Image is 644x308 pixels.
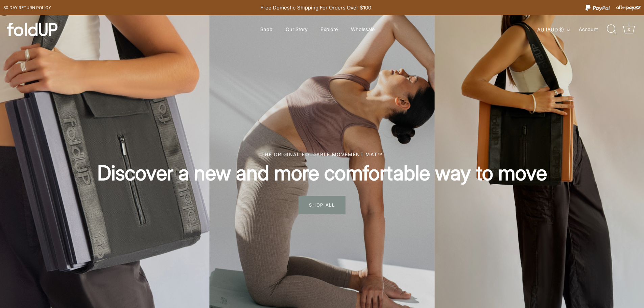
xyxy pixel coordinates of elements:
[7,23,57,36] img: foldUP
[604,22,619,37] a: Search
[280,23,314,36] a: Our Story
[579,25,610,33] a: Account
[315,23,344,36] a: Explore
[7,23,104,36] a: foldUP
[622,22,637,37] a: Cart
[3,4,51,12] a: 30 day Return policy
[255,23,279,36] a: Shop
[244,23,391,36] div: Primary navigation
[345,23,381,36] a: Wholesale
[30,160,614,186] h2: Discover a new and more comfortable way to move
[299,196,345,214] span: SHOP ALL
[626,26,633,33] div: 0
[30,151,614,158] div: The original foldable movement mat™
[537,27,577,33] button: AU (AUD $)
